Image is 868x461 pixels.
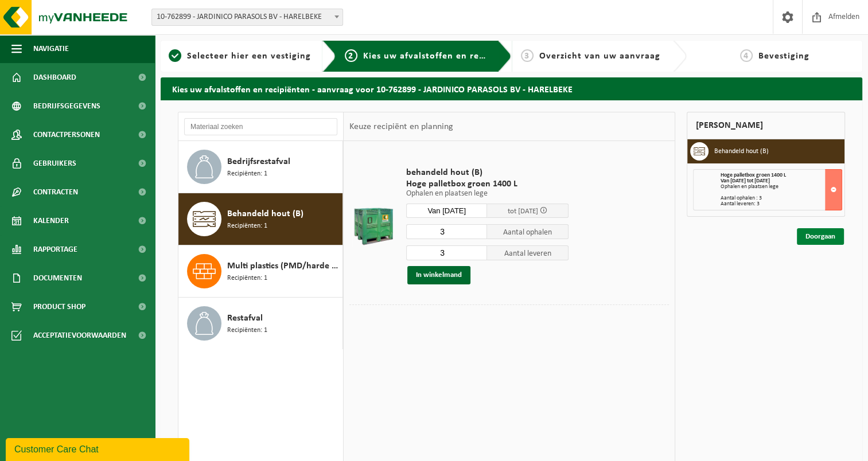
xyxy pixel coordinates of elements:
span: Kies uw afvalstoffen en recipiënten [363,52,521,61]
span: 3 [521,49,534,62]
div: Ophalen en plaatsen lege [721,184,842,190]
span: Selecteer hier een vestiging [187,52,311,61]
span: tot [DATE] [508,208,538,215]
span: Product Shop [33,292,85,321]
span: Kalender [33,206,69,235]
span: Hoge palletbox groen 1400 L [406,178,569,190]
span: Recipiënten: 1 [227,273,267,284]
span: Hoge palletbox groen 1400 L [721,172,786,178]
span: behandeld hout (B) [406,167,569,178]
span: Multi plastics (PMD/harde kunststoffen/spanbanden/EPS/folie naturel/folie gemengd) [227,259,340,273]
p: Ophalen en plaatsen lege [406,190,569,198]
span: Bevestiging [758,52,809,61]
span: Acceptatievoorwaarden [33,321,126,350]
button: Behandeld hout (B) Recipiënten: 1 [178,193,343,245]
div: Aantal leveren: 3 [721,201,842,207]
span: Dashboard [33,63,76,92]
iframe: chat widget [6,436,192,461]
span: 4 [740,49,753,62]
span: Rapportage [33,235,77,264]
span: Aantal ophalen [487,224,569,239]
span: Bedrijfsgegevens [33,92,100,120]
span: Aantal leveren [487,245,569,260]
span: Contracten [33,178,78,206]
span: 10-762899 - JARDINICO PARASOLS BV - HARELBEKE [152,9,342,25]
span: 10-762899 - JARDINICO PARASOLS BV - HARELBEKE [151,9,343,26]
span: Contactpersonen [33,120,100,149]
button: In winkelmand [407,266,470,284]
span: Bedrijfsrestafval [227,155,290,169]
div: Aantal ophalen : 3 [721,196,842,201]
span: Recipiënten: 1 [227,325,267,336]
a: Doorgaan [797,228,844,245]
span: Documenten [33,264,82,292]
input: Materiaal zoeken [184,118,337,135]
span: Navigatie [33,34,69,63]
button: Multi plastics (PMD/harde kunststoffen/spanbanden/EPS/folie naturel/folie gemengd) Recipiënten: 1 [178,245,343,298]
span: Overzicht van uw aanvraag [539,52,660,61]
span: Gebruikers [33,149,76,178]
button: Restafval Recipiënten: 1 [178,298,343,349]
div: Keuze recipiënt en planning [344,112,458,141]
a: 1Selecteer hier een vestiging [166,49,313,63]
strong: Van [DATE] tot [DATE] [721,178,770,184]
span: 2 [345,49,357,62]
span: Recipiënten: 1 [227,169,267,179]
input: Selecteer datum [406,204,488,218]
button: Bedrijfsrestafval Recipiënten: 1 [178,141,343,193]
h3: Behandeld hout (B) [714,142,769,161]
span: Restafval [227,311,263,325]
span: 1 [169,49,181,62]
span: Behandeld hout (B) [227,207,303,221]
span: Recipiënten: 1 [227,221,267,232]
h2: Kies uw afvalstoffen en recipiënten - aanvraag voor 10-762899 - JARDINICO PARASOLS BV - HARELBEKE [161,77,862,100]
div: [PERSON_NAME] [687,112,845,139]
